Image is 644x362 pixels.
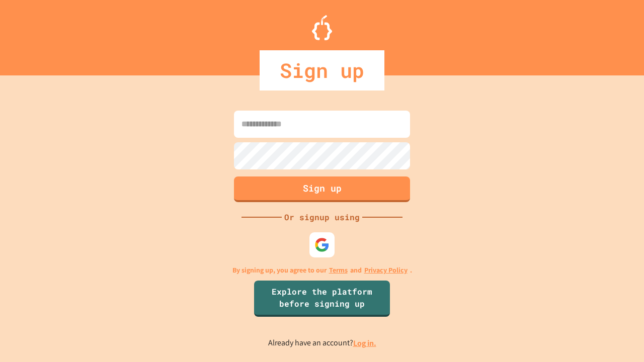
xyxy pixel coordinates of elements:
[314,237,330,252] img: google-icon.svg
[232,265,412,276] p: By signing up, you agree to our and .
[364,265,408,276] a: Privacy Policy
[260,50,384,90] div: Sign up
[329,265,348,276] a: Terms
[282,211,362,223] div: Or signup using
[312,15,332,40] img: Logo.svg
[254,281,390,317] a: Explore the platform before signing up
[234,176,410,202] button: Sign up
[268,337,376,349] p: Already have an account?
[353,338,376,348] a: Log in.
